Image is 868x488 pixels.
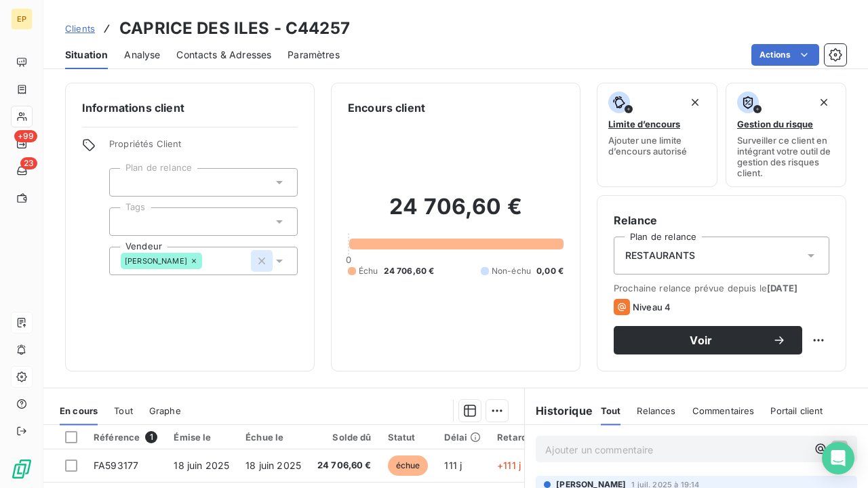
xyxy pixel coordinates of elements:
[11,8,33,30] div: EP
[65,48,108,62] span: Situation
[614,326,802,354] button: Voir
[608,119,680,129] span: Limite d’encours
[121,176,132,188] input: Ajouter une valeur
[359,265,378,277] span: Échu
[770,405,823,416] span: Portail client
[637,405,675,416] span: Relances
[525,403,593,419] h6: Historique
[65,22,95,35] a: Clients
[348,193,564,234] h2: 24 706,60 €
[492,265,531,277] span: Non-échu
[444,460,462,471] span: 111 j
[317,459,372,472] span: 24 706,60 €
[384,265,435,277] span: 24 706,60 €
[245,460,301,471] span: 18 juin 2025
[614,212,829,228] h6: Relance
[124,48,160,62] span: Analyse
[597,83,717,187] button: Limite d’encoursAjouter une limite d’encours autorisé
[767,283,797,293] span: [DATE]
[119,16,350,41] h3: CAPRICE DES ILES - C44257
[11,458,33,480] img: Logo LeanPay
[317,432,372,443] div: Solde dû
[348,100,425,116] h6: Encours client
[751,44,819,66] button: Actions
[601,405,621,416] span: Tout
[149,405,181,416] span: Graphe
[388,455,429,476] span: échue
[176,48,271,62] span: Contacts & Adresses
[94,460,138,471] span: FA593177
[388,432,429,443] div: Statut
[121,216,132,228] input: Ajouter une valeur
[109,138,298,157] span: Propriétés Client
[125,257,187,265] span: [PERSON_NAME]
[94,431,157,443] div: Référence
[737,135,835,178] span: Surveiller ce client en intégrant votre outil de gestion des risques client.
[630,335,772,346] span: Voir
[737,119,813,129] span: Gestion du risque
[346,254,351,265] span: 0
[60,405,98,416] span: En cours
[65,23,95,34] span: Clients
[444,432,481,443] div: Délai
[20,157,37,169] span: 23
[614,283,829,293] span: Prochaine relance prévue depuis le
[497,460,521,471] span: +111 j
[608,135,706,157] span: Ajouter une limite d’encours autorisé
[726,83,846,187] button: Gestion du risqueSurveiller ce client en intégrant votre outil de gestion des risques client.
[82,100,298,116] h6: Informations client
[174,432,229,443] div: Émise le
[497,432,540,443] div: Retard
[202,255,213,267] input: Ajouter une valeur
[625,249,696,262] span: RESTAURANTS
[245,432,301,443] div: Échue le
[14,130,37,142] span: +99
[633,302,671,312] span: Niveau 4
[174,460,229,471] span: 18 juin 2025
[288,48,340,62] span: Paramètres
[536,265,564,277] span: 0,00 €
[114,405,133,416] span: Tout
[822,442,854,474] div: Open Intercom Messenger
[692,405,755,416] span: Commentaires
[145,431,157,443] span: 1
